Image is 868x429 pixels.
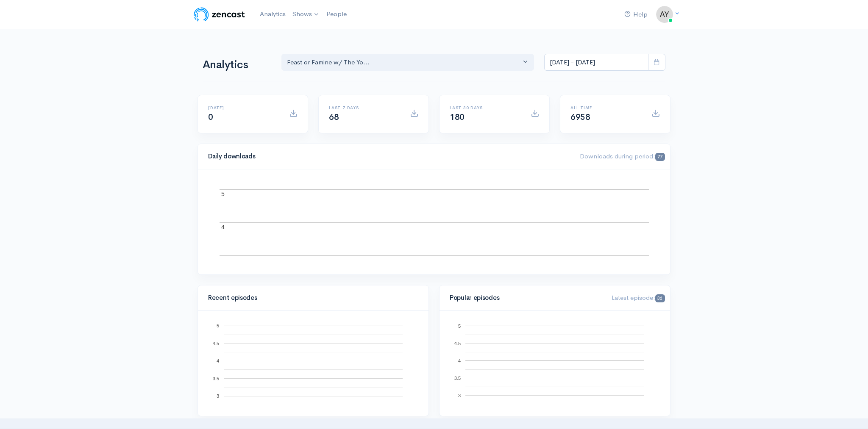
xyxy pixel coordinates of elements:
span: 68 [329,112,339,122]
text: 5 [221,191,225,197]
text: 5 [458,323,461,328]
button: Feast or Famine w/ The Yo... [281,54,534,71]
text: 4.5 [213,340,219,346]
span: 36 [655,294,665,302]
text: 3 [458,393,461,398]
span: 6958 [570,112,590,122]
svg: A chart. [208,321,418,406]
input: analytics date range selector [544,54,648,71]
h6: Last 30 days [450,105,520,110]
a: Analytics [256,5,289,23]
span: Latest episode: [612,293,665,302]
h6: [DATE] [208,105,279,110]
text: 3.5 [454,375,461,380]
img: ... [656,6,673,23]
a: Help [621,6,651,24]
text: 4.5 [454,340,461,346]
text: 4 [221,224,225,230]
text: 4 [458,358,461,363]
text: 5 [217,323,219,328]
text: 4 [217,358,219,363]
div: Feast or Famine w/ The Yo... [287,58,521,67]
text: 3 [217,393,219,399]
h6: Last 7 days [329,105,400,110]
img: ZenCast Logo [192,6,246,23]
svg: A chart. [450,321,660,406]
h1: Analytics [203,59,271,71]
span: 0 [208,112,213,122]
a: Shows [289,5,323,24]
text: 3.5 [213,376,219,381]
svg: A chart. [208,180,660,264]
span: Downloads during period: [580,152,665,160]
h6: All time [570,105,641,110]
h4: Daily downloads [208,153,570,160]
h4: Popular episodes [450,294,601,302]
span: 77 [655,153,665,161]
a: People [323,5,350,23]
span: 180 [450,112,465,122]
h4: Recent episodes [208,294,413,302]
